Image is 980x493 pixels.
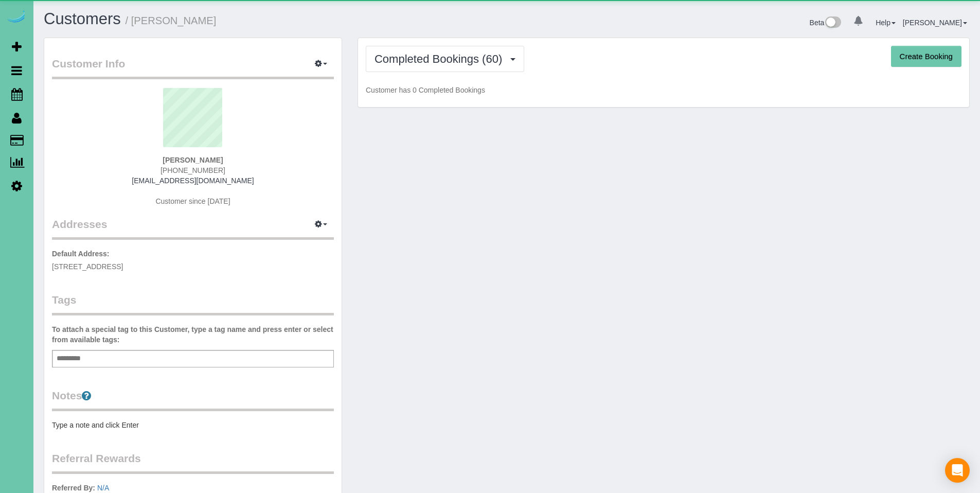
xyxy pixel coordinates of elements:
strong: [PERSON_NAME] [163,156,223,164]
p: Customer has 0 Completed Bookings [366,85,961,95]
div: Open Intercom Messenger [945,458,970,483]
span: Customer since [DATE] [155,197,230,205]
button: Completed Bookings (60) [366,46,524,72]
a: N/A [97,484,109,492]
button: Create Booking [891,46,961,67]
img: Automaid Logo [6,10,27,25]
a: Beta [810,19,842,27]
label: Referred By: [52,483,95,493]
legend: Customer Info [52,56,334,79]
span: [PHONE_NUMBER] [161,166,225,174]
legend: Referral Rewards [52,451,334,474]
span: Completed Bookings (60) [375,52,507,65]
a: [EMAIL_ADDRESS][DOMAIN_NAME] [132,177,254,185]
a: [PERSON_NAME] [903,19,967,27]
small: / [PERSON_NAME] [126,15,217,26]
span: [STREET_ADDRESS] [52,262,123,271]
legend: Tags [52,292,334,315]
a: Help [876,19,896,27]
img: New interface [824,16,841,30]
pre: Type a note and click Enter [52,420,334,430]
label: Default Address: [52,249,110,259]
a: Customers [44,10,121,28]
label: To attach a special tag to this Customer, type a tag name and press enter or select from availabl... [52,324,334,345]
legend: Notes [52,388,334,411]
